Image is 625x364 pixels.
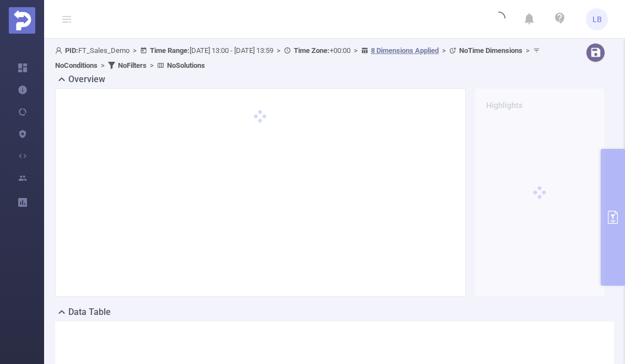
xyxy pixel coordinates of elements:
[68,306,111,319] h2: Data Table
[592,8,602,30] span: LB
[273,46,284,55] span: >
[522,46,533,55] span: >
[98,61,108,69] span: >
[371,46,439,55] u: 8 Dimensions Applied
[65,46,78,55] b: PID:
[55,46,543,69] span: FT_Sales_Demo [DATE] 13:00 - [DATE] 13:59 +00:00
[147,61,157,69] span: >
[439,46,449,55] span: >
[351,46,361,55] span: >
[118,61,147,69] b: No Filters
[55,47,65,54] i: icon: user
[130,46,140,55] span: >
[459,46,522,55] b: No Time Dimensions
[68,73,105,86] h2: Overview
[167,61,205,69] b: No Solutions
[9,7,35,34] img: Protected Media
[492,12,505,27] i: icon: loading
[294,46,330,55] b: Time Zone:
[150,46,190,55] b: Time Range:
[55,61,98,69] b: No Conditions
